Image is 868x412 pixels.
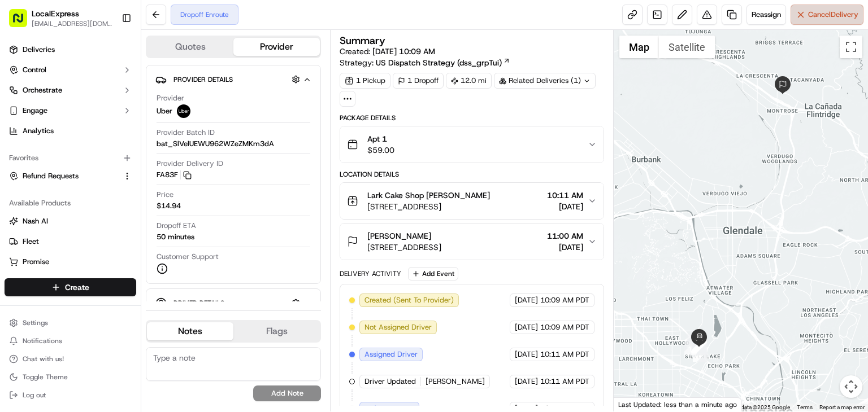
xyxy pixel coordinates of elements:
[11,164,29,182] img: Jandy Espique
[157,93,184,103] span: Provider
[5,253,136,271] button: Promise
[157,128,215,138] span: Provider Batch ID
[547,242,583,253] span: [DATE]
[9,171,118,181] a: Refund Requests
[29,72,203,84] input: Got a question? Start typing here...
[233,38,320,56] button: Provider
[32,8,79,19] button: LocalExpress
[147,322,233,340] button: Notes
[9,216,132,226] a: Nash AI
[5,233,136,251] button: Fleet
[367,144,394,156] span: $59.00
[157,159,223,169] span: Provider Delivery ID
[23,171,79,181] span: Refund Requests
[340,73,390,89] div: 1 Pickup
[192,111,206,124] button: Start new chat
[819,404,865,410] a: Report a map error
[540,349,589,360] span: 10:11 AM PDT
[376,57,502,68] span: US Dispatch Strategy (dss_grpTui)
[5,5,117,32] button: LocalExpress[EMAIL_ADDRESS][DOMAIN_NAME]
[94,205,98,214] span: •
[80,279,137,288] a: Powered byPylon
[547,201,583,212] span: [DATE]
[5,212,136,230] button: Nash AI
[340,170,604,179] div: Location Details
[177,104,190,118] img: uber-new-logo.jpeg
[515,376,538,387] span: [DATE]
[155,293,311,312] button: Driver Details
[157,252,219,262] span: Customer Support
[808,10,858,20] span: Cancel Delivery
[393,73,444,89] div: 1 Dropoff
[100,174,123,183] span: [DATE]
[364,376,416,387] span: Driver Updated
[157,201,181,211] span: $14.94
[367,242,441,253] span: [STREET_ADDRESS]
[35,174,92,183] span: [PERSON_NAME]
[23,354,64,363] span: Chat with us!
[515,349,538,360] span: [DATE]
[51,119,155,128] div: We're available if you need us!
[23,45,55,55] span: Deliveries
[747,5,786,25] button: Reassign
[367,190,490,201] span: Lark Cake Shop [PERSON_NAME]
[426,376,485,387] span: [PERSON_NAME]
[364,295,454,305] span: Created (Sent To Provider)
[23,216,48,226] span: Nash AI
[157,170,192,180] button: FA83F
[840,36,862,58] button: Toggle fullscreen view
[340,223,604,260] button: [PERSON_NAME][STREET_ADDRESS]11:00 AM[DATE]
[367,133,394,144] span: Apt 1
[11,253,20,262] div: 📗
[340,113,604,122] div: Package Details
[515,322,538,332] span: [DATE]
[23,257,49,267] span: Promise
[11,107,32,128] img: 1736555255976-a54dd68f-1ca7-489b-9aae-adbdc363a1c4
[619,36,659,58] button: Show street map
[175,144,206,157] button: See all
[752,10,781,20] span: Reassign
[23,65,46,75] span: Control
[147,38,233,56] button: Quotes
[233,322,320,340] button: Flags
[23,318,48,327] span: Settings
[340,57,510,68] div: Strategy:
[376,57,510,68] a: US Dispatch Strategy (dss_grpTui)
[547,190,583,201] span: 10:11 AM
[155,70,311,89] button: Provider Details
[11,146,76,155] div: Past conversations
[24,107,44,128] img: 5e9a9d7314ff4150bce227a61376b483.jpg
[364,349,418,360] span: Assigned Driver
[691,340,706,355] div: 9
[5,315,136,331] button: Settings
[372,46,435,56] span: [DATE] 10:09 AM
[11,45,206,63] p: Welcome 👋
[340,183,604,219] button: Lark Cake Shop [PERSON_NAME][STREET_ADDRESS]10:11 AM[DATE]
[367,201,490,212] span: [STREET_ADDRESS]
[5,369,136,385] button: Toggle Theme
[5,81,136,99] button: Orchestrate
[51,107,185,119] div: Start new chat
[23,205,32,214] img: 1736555255976-a54dd68f-1ca7-489b-9aae-adbdc363a1c4
[9,236,132,247] a: Fleet
[157,232,194,242] div: 50 minutes
[157,139,274,149] span: bat_SlVelUEWU962WZeZMKm3dA
[23,372,68,382] span: Toggle Theme
[32,19,112,28] button: [EMAIL_ADDRESS][DOMAIN_NAME]
[35,205,92,214] span: [PERSON_NAME]
[112,279,137,288] span: Pylon
[540,322,589,332] span: 10:09 AM PDT
[693,347,708,362] div: 3
[9,257,132,267] a: Promise
[617,397,654,411] img: Google
[515,295,538,305] span: [DATE]
[23,106,47,116] span: Engage
[23,236,39,247] span: Fleet
[23,336,62,345] span: Notifications
[11,194,29,212] img: Liam S.
[340,269,401,278] div: Delivery Activity
[614,397,742,411] div: Last Updated: less than a minute ago
[540,376,589,387] span: 10:11 AM PDT
[340,36,385,46] h3: Summary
